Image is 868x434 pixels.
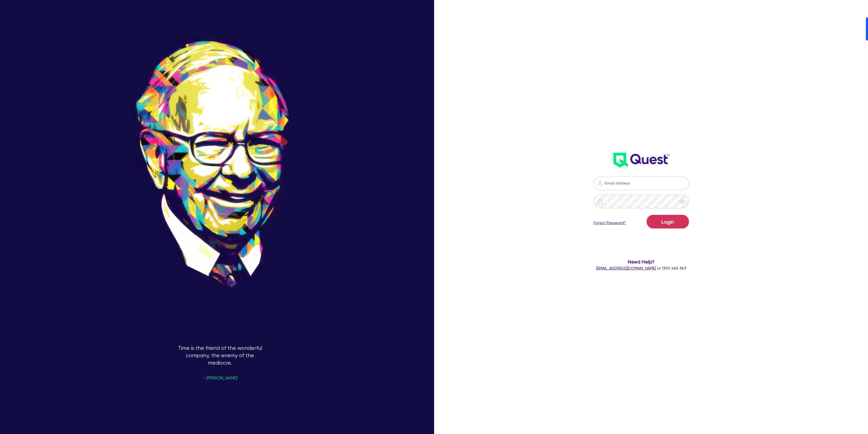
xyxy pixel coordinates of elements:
[596,266,686,270] span: or 1300 465 363
[593,220,626,226] a: Forgot Password?
[597,180,603,186] img: icon-password
[597,198,604,205] img: icon-password
[203,376,237,380] span: - [PERSON_NAME]
[593,177,689,190] input: Email address
[679,199,685,204] span: eye
[596,266,656,270] a: [EMAIL_ADDRESS][DOMAIN_NAME]
[519,258,764,265] span: Need Help?
[647,215,689,228] button: Login
[176,345,264,432] p: Time is the friend of the wonderful company, the enemy of the mediocre.
[613,153,669,168] img: wH2k97JdezQIQAAAABJRU5ErkJggg==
